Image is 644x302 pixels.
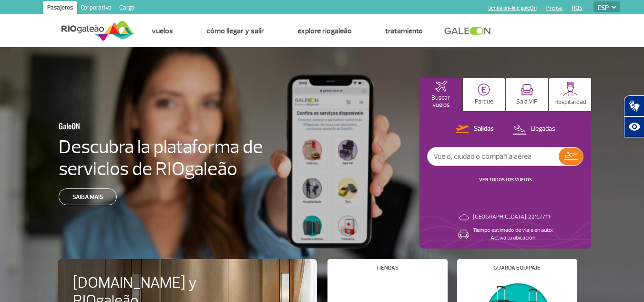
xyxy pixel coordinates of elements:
[549,78,592,111] button: Hospitalidad
[479,177,532,183] a: VER TODOS LOS VUELOS
[624,95,644,116] button: Abrir tradutor de língua de sinais.
[478,83,490,96] img: carParkingHome.svg
[476,176,535,184] button: VER TODOS LOS VUELOS
[385,26,423,36] a: Tratamiento
[563,82,578,96] img: hospitality.svg
[473,227,553,242] p: Tiempo estimado de viaje en auto: Activa tu ubicación
[531,125,555,134] p: Llegadas
[572,5,583,11] a: RQS
[493,265,541,271] h4: Guarda equipaje
[473,213,552,221] p: [GEOGRAPHIC_DATA]: 22°C/71°F
[624,116,644,137] button: Abrir recursos assistivos.
[546,5,562,11] a: Prensa
[59,116,218,136] h3: GaleON
[59,136,265,180] h4: Descubra la plataforma de servicios de RIOgaleão
[554,99,586,106] p: Hospitalidad
[419,78,462,111] button: Buscar vuelos
[59,188,117,205] a: Saiba mais
[115,1,138,16] a: Cargo
[424,94,457,109] p: Buscar vuelos
[475,98,493,105] p: Parque
[453,123,497,135] button: Salidas
[77,1,115,16] a: Corporativo
[297,26,352,36] a: Explore RIOgaleão
[206,26,264,36] a: Cómo llegar y salir
[506,78,548,111] button: Sala VIP
[152,26,173,36] a: Vuelos
[510,123,558,135] button: Llegadas
[488,5,537,11] a: tienda on-line galeOn
[463,78,505,111] button: Parque
[474,125,494,134] p: Salidas
[428,147,559,166] input: Vuelo, ciudad o compañía aérea
[521,84,533,96] img: vipRoom.svg
[376,265,399,271] h4: Tiendas
[435,81,447,92] img: airplaneHomeActive.svg
[516,98,538,105] p: Sala VIP
[624,95,644,137] div: Plugin de acessibilidade da Hand Talk.
[43,1,77,16] a: Pasajeros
